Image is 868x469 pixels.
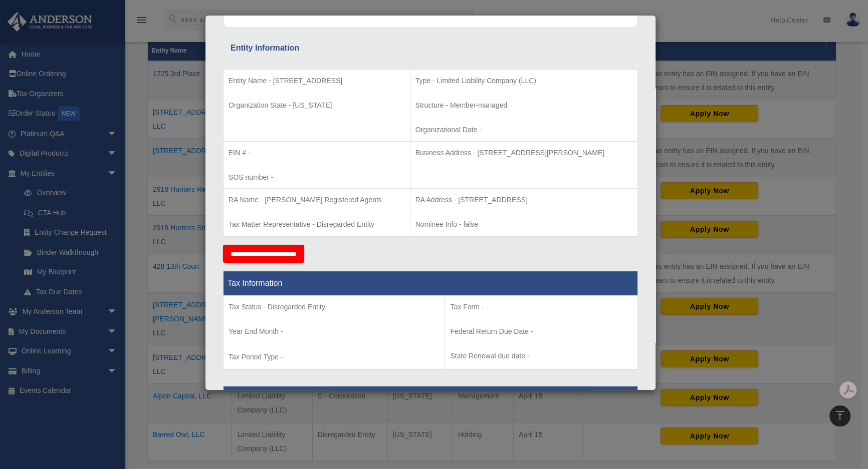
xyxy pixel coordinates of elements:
p: Year End Month - [229,325,440,338]
p: Organization State - [US_STATE] [229,99,405,112]
p: Entity Name - [STREET_ADDRESS] [229,75,405,87]
p: Structure - Member-managed [415,99,632,112]
p: Tax Matter Representative - Disregarded Entity [229,218,405,231]
th: Tax Information [224,271,638,295]
p: EIN # - [229,147,405,159]
p: Organizational Date - [415,124,632,136]
td: Tax Period Type - [224,295,445,369]
th: Formation Progress [224,386,638,410]
p: State Renewal due date - [450,350,632,362]
p: SOS number - [229,171,405,184]
p: Business Address - [STREET_ADDRESS][PERSON_NAME] [415,147,632,159]
p: RA Address - [STREET_ADDRESS] [415,194,632,206]
p: Type - Limited Liability Company (LLC) [415,75,632,87]
p: Federal Return Due Date - [450,325,632,338]
div: Entity Information [231,41,630,55]
p: Tax Form - [450,301,632,313]
p: Tax Status - Disregarded Entity [229,301,440,313]
p: RA Name - [PERSON_NAME] Registered Agents [229,194,405,206]
p: Nominee Info - false [415,218,632,231]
